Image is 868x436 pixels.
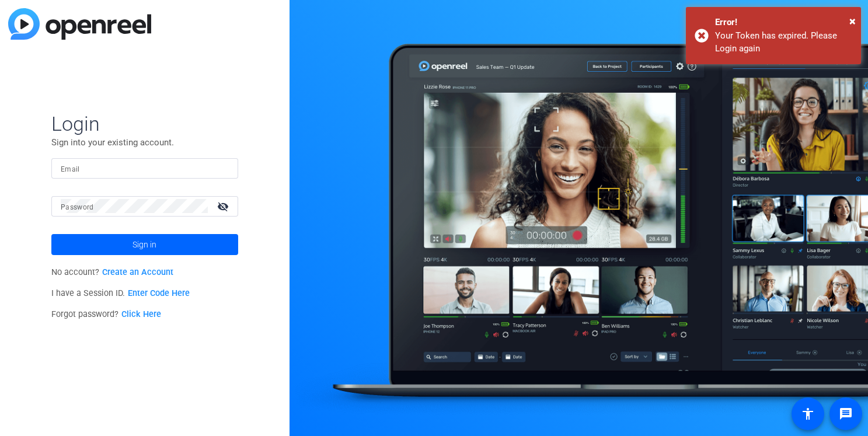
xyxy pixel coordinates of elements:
div: Your Token has expired. Please Login again [715,29,852,55]
div: Error! [715,16,852,29]
button: Sign in [51,234,238,255]
span: I have a Session ID. [51,288,190,298]
span: × [849,14,856,28]
mat-icon: visibility_off [210,198,238,215]
img: blue-gradient.svg [8,8,151,40]
span: Sign in [133,230,156,259]
span: No account? [51,267,173,277]
mat-icon: message [839,407,853,421]
input: Enter Email Address [61,161,229,175]
button: Close [849,12,856,30]
a: Create an Account [102,267,173,277]
mat-label: Email [61,165,80,173]
a: Click Here [121,309,161,319]
mat-label: Password [61,203,94,211]
span: Forgot password? [51,309,161,319]
p: Sign into your existing account. [51,136,238,149]
span: Login [51,111,238,136]
a: Enter Code Here [128,288,190,298]
mat-icon: accessibility [801,407,815,421]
